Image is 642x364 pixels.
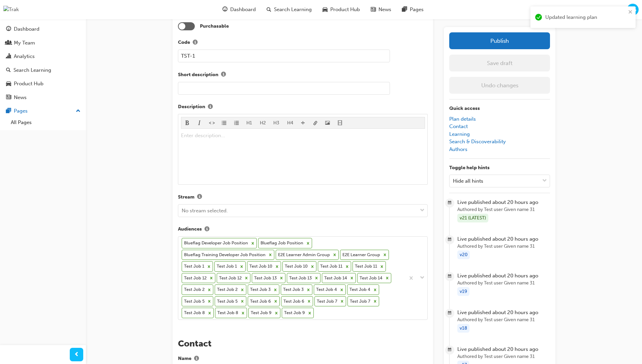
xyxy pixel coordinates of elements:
div: Test Job 4 [314,285,338,295]
div: Test Job 12 [182,273,208,283]
a: pages-iconPages [397,3,429,17]
div: v18 [457,324,469,333]
a: Dashboard [3,23,83,35]
div: v19 [457,287,469,296]
img: Trak [3,6,19,13]
div: Test Job 9 [282,308,306,318]
span: News [378,6,391,13]
span: Authored by Test user Given name 31 [457,206,550,214]
div: Product Hub [14,80,43,88]
div: Test Job 10 [283,262,309,271]
div: Test Job 9 [249,308,273,318]
label: Short description [178,70,428,79]
label: Purchasable [200,23,229,30]
span: people-icon [6,40,11,46]
div: Test Job 11 [318,262,343,271]
label: Description [178,103,428,112]
span: Search Learning [274,6,312,13]
span: info-icon [205,227,209,233]
div: Test Job 1 [182,262,205,271]
a: Contact [449,123,468,129]
span: calendar-icon [448,236,452,244]
button: Pages [3,105,83,117]
div: Test Job 12 [217,273,243,283]
button: Save draft [449,55,550,71]
div: Test Job 14 [358,273,384,283]
span: format_italic-icon [197,121,202,126]
button: TG [627,4,639,16]
span: Authored by Test user Given name 31 [457,243,550,250]
div: Test Job 8 [182,308,206,318]
label: Code [178,38,428,47]
button: format_ul-icon [218,117,231,128]
button: Description [205,103,215,112]
button: Name [191,355,202,363]
span: Live published about 20 hours ago [457,345,550,353]
button: close [628,9,633,17]
span: guage-icon [6,26,11,32]
div: Test Job 2 [182,285,206,295]
div: E2E Learner Group [340,250,381,260]
button: divider-icon [297,117,309,128]
div: Test Job 3 [248,285,272,295]
button: format_ol-icon [231,117,243,128]
span: info-icon [193,40,197,46]
span: divider-icon [301,121,305,126]
span: format_ul-icon [222,121,226,126]
button: image-icon [322,117,334,128]
span: pages-icon [402,5,407,14]
span: down-icon [420,206,425,215]
a: Learning [449,131,470,137]
label: Name [178,355,428,363]
span: format_ol-icon [234,121,239,126]
div: Test Job 6 [248,297,272,306]
a: News [3,91,83,104]
a: search-iconSearch Learning [261,3,317,17]
button: Short description [218,70,228,79]
button: H3 [270,117,283,128]
div: Test Job 5 [215,297,239,306]
div: Test Job 6 [281,297,305,306]
div: Test Job 4 [347,285,371,295]
span: info-icon [194,356,199,362]
div: Test Job 3 [281,285,305,295]
span: search-icon [6,67,11,73]
div: Test Job 2 [215,285,239,295]
div: Blueflag Job Position [258,238,304,248]
button: H2 [256,117,270,128]
span: Dashboard [230,6,256,13]
div: Test Job 13 [287,273,313,283]
span: format_bold-icon [185,121,190,126]
div: Blueflag Training Developer Job Position [182,250,267,260]
div: Test Job 1 [215,262,238,271]
div: Test Job 7 [348,297,371,306]
div: Analytics [14,53,35,60]
a: Plan details [449,116,476,122]
button: Audiences [202,225,212,234]
button: Undo changes [449,77,550,94]
span: chart-icon [6,54,11,60]
h2: Contact [178,338,428,349]
span: info-icon [221,72,226,78]
div: Test Job 5 [182,297,206,306]
div: Updated learning plan [545,13,626,21]
span: Product Hub [330,6,360,13]
button: format_italic-icon [193,117,206,128]
span: prev-icon [74,351,79,359]
div: My Team [14,39,35,47]
span: info-icon [208,104,213,110]
a: guage-iconDashboard [217,3,261,17]
div: Test Job 7 [315,297,338,306]
a: All Pages [8,117,83,128]
span: search-icon [267,5,271,14]
a: Search Learning [3,64,83,77]
span: info-icon [197,194,202,200]
span: Authored by Test user Given name 31 [457,279,550,287]
button: Publish [449,32,550,49]
div: Test Job 11 [353,262,378,271]
a: Analytics [3,50,83,63]
span: Authored by Test user Given name 31 [457,316,550,324]
button: Stream [194,193,205,202]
